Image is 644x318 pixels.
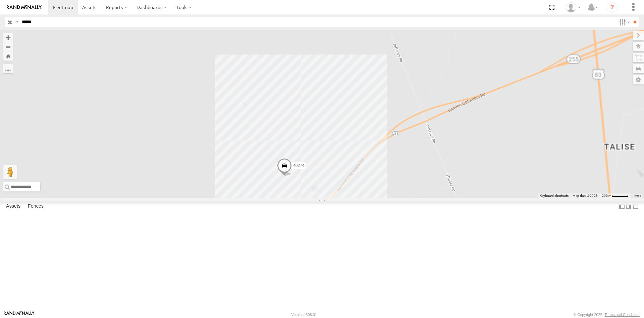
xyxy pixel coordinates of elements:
[14,17,19,27] label: Search Query
[3,64,13,73] label: Measure
[625,202,632,211] label: Dock Summary Table to the Right
[4,311,35,318] a: Visit our Website
[632,202,639,211] label: Hide Summary Table
[602,194,611,198] span: 200 m
[3,33,13,42] button: Zoom in
[7,5,42,10] img: rand-logo.svg
[3,42,13,51] button: Zoom out
[633,75,644,84] label: Map Settings
[600,193,631,198] button: Map Scale: 200 m per 47 pixels
[24,202,47,211] label: Fences
[573,194,598,198] span: Map data ©2025
[619,202,625,211] label: Dock Summary Table to the Left
[605,313,640,317] a: Terms and Conditions
[574,313,640,317] div: © Copyright 2025 -
[291,313,317,317] div: Version: 308.01
[563,2,583,12] div: Carlos Ortiz
[3,202,24,211] label: Assets
[607,2,618,13] i: ?
[634,195,641,197] a: Terms (opens in new tab)
[3,165,17,179] button: Drag Pegman onto the map to open Street View
[540,193,569,198] button: Keyboard shortcuts
[616,17,631,27] label: Search Filter Options
[293,163,304,168] span: 40274
[3,51,13,61] button: Zoom Home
